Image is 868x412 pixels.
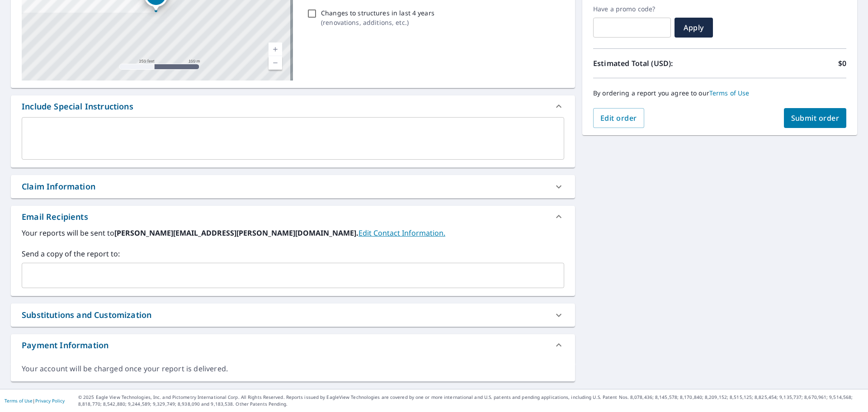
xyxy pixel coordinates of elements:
span: Apply [682,23,706,33]
p: Estimated Total (USD): [593,58,720,69]
div: Claim Information [11,175,575,198]
p: ( renovations, additions, etc. ) [321,18,434,27]
p: By ordering a report you agree to our [593,89,846,97]
p: $0 [838,58,846,69]
button: Submit order [784,108,847,128]
span: Edit order [600,113,637,123]
a: Privacy Policy [35,398,65,404]
div: Claim Information [22,180,95,193]
span: Submit order [791,113,840,123]
div: Substitutions and Customization [11,303,575,327]
div: Email Recipients [22,211,88,223]
div: Include Special Instructions [11,95,575,117]
a: Terms of Use [5,398,33,404]
button: Apply [675,18,713,38]
a: EditContactInfo [359,228,445,238]
div: Payment Information [11,334,575,356]
a: Current Level 17, Zoom In [269,43,282,56]
b: [PERSON_NAME][EMAIL_ADDRESS][PERSON_NAME][DOMAIN_NAME]. [114,228,359,238]
div: Include Special Instructions [22,100,133,113]
div: Email Recipients [11,206,575,227]
a: Current Level 17, Zoom Out [269,56,282,70]
a: Terms of Use [709,89,750,97]
label: Your reports will be sent to [22,227,564,238]
div: Substitutions and Customization [22,309,151,321]
p: | [5,398,65,403]
button: Edit order [593,108,644,128]
label: Have a promo code? [593,5,671,13]
div: Payment Information [22,339,108,351]
p: Changes to structures in last 4 years [321,8,434,18]
div: Your account will be charged once your report is delivered. [22,364,564,374]
p: © 2025 Eagle View Technologies, Inc. and Pictometry International Corp. All Rights Reserved. Repo... [78,394,863,407]
label: Send a copy of the report to: [22,248,564,259]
